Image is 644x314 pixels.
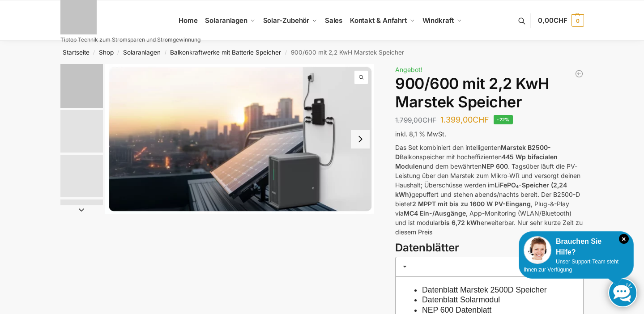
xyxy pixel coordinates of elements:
i: Schließen [619,234,629,244]
li: 4 / 8 [58,198,103,243]
a: Balkonkraftwerk mit Marstek Speicher5 1 [105,64,375,214]
a: Solar-Zubehör [259,0,321,41]
bdi: 1.799,00 [395,116,436,124]
a: 0,00CHF 0 [538,7,584,34]
a: Kontakt & Anfahrt [346,0,418,41]
img: ChatGPT Image 29. März 2025, 12_41_06 [60,199,103,242]
span: Kontakt & Anfahrt [350,16,407,25]
li: 1 / 8 [105,64,375,214]
span: CHF [554,16,567,25]
a: Sales [321,0,346,41]
bdi: 1.399,00 [440,115,489,124]
div: Brauchen Sie Hilfe? [524,236,629,258]
a: Datenblatt Solarmodul [422,295,500,304]
strong: bis 6,72 kWh [440,219,481,226]
span: / [90,49,99,56]
span: Windkraft [422,16,454,25]
li: 1 / 8 [58,64,103,109]
button: Next slide [60,205,103,214]
p: Das Set kombiniert den intelligenten Balkonspeicher mit hocheffizienten und dem bewährten . Tagsü... [395,143,584,237]
span: 0 [571,14,584,27]
a: Balkonkraftwerke mit Batterie Speicher [170,49,281,56]
span: -22% [494,115,513,124]
nav: Breadcrumb [44,41,600,64]
span: Solar-Zubehör [263,16,310,25]
a: Steckerkraftwerk mit 8 KW Speicher und 8 Solarmodulen mit 3600 Watt [575,69,584,78]
h1: 900/600 mit 2,2 KwH Marstek Speicher [395,75,584,111]
p: Tiptop Technik zum Stromsparen und Stromgewinnung [60,37,200,42]
img: Balkonkraftwerk mit Marstek Speicher [105,64,375,214]
span: CHF [422,116,436,124]
button: Next slide [351,130,370,149]
a: Shop [99,49,114,56]
span: / [114,49,123,56]
span: inkl. 8,1 % MwSt. [395,130,446,138]
span: / [281,49,290,56]
span: Sales [325,16,343,25]
a: Solaranlagen [123,49,161,56]
img: Anschlusskabel-3meter_schweizer-stecker [60,155,103,197]
a: Datenblatt Marstek 2500D Speicher [422,285,547,294]
strong: 2 MPPT mit bis zu 1600 W PV-Eingang [412,200,531,208]
span: CHF [473,115,489,124]
a: Startseite [63,49,90,56]
span: Unser Support-Team steht Ihnen zur Verfügung [524,259,618,273]
img: Balkonkraftwerk mit Marstek Speicher [60,64,103,108]
span: / [161,49,170,56]
strong: MC4 Ein-/Ausgänge [404,209,466,217]
h3: Datenblätter [395,240,584,256]
a: Windkraft [418,0,465,41]
img: Customer service [524,236,551,264]
li: 3 / 8 [58,153,103,198]
strong: NEP 600 [482,162,508,170]
a: Solaranlagen [201,0,259,41]
span: Angebot! [395,66,422,73]
img: Marstek Balkonkraftwerk [60,110,103,153]
span: Solaranlagen [205,16,247,25]
span: 0,00 [538,16,567,25]
li: 2 / 8 [58,109,103,153]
